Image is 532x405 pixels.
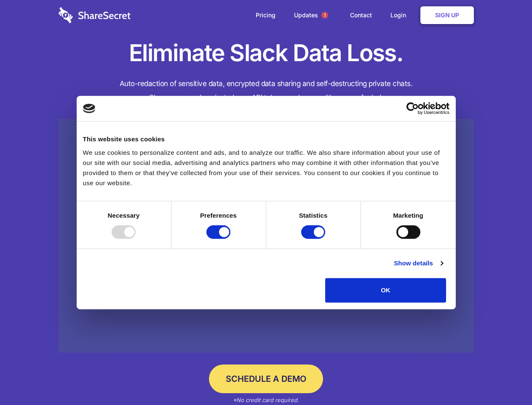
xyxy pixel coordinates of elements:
a: Usercentrics Cookiebot - opens in a new window [376,102,449,115]
a: Sign Up [420,6,474,24]
button: OK [325,278,446,302]
strong: Statistics [299,212,328,219]
strong: Preferences [200,212,237,219]
h4: Auto-redaction of sensitive data, encrypted data sharing and self-destructing private chats. Shar... [59,77,474,105]
img: logo-wordmark-white-trans-d4663122ce5f474addd5e946df7df03e33cb6a1c49d2221995e7729f52c070b2.svg [59,7,131,23]
em: *No credit card required. [233,397,299,403]
strong: Necessary [108,212,140,219]
img: logo [83,104,96,113]
a: Pricing [247,2,284,28]
div: This website uses cookies [83,134,449,144]
a: Show details [394,258,443,268]
a: Wistia video thumbnail [59,119,474,353]
h1: Eliminate Slack Data Loss. [59,38,474,68]
strong: Marketing [393,212,423,219]
span: 1 [321,12,328,19]
a: Schedule a Demo [209,364,323,393]
div: We use cookies to personalize content and ads, and to analyze our traffic. We also share informat... [83,148,449,188]
a: Login [382,2,419,28]
a: Contact [342,2,380,28]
